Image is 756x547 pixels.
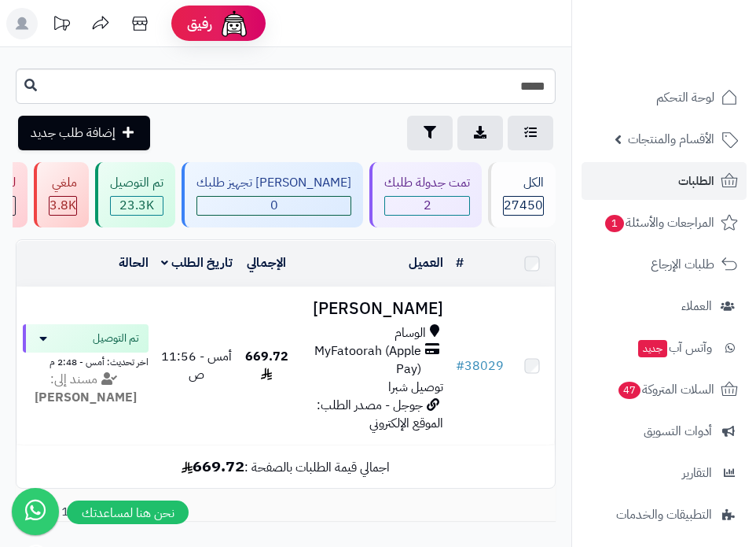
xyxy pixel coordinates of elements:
[388,378,443,397] span: توصيل شبرا
[218,8,250,39] img: ai-face.png
[456,357,504,375] a: #38029
[678,170,714,192] span: الطلبات
[504,197,543,215] span: 27450
[111,197,163,215] div: 23255
[385,197,469,215] span: 2
[50,197,76,215] div: 3820
[604,212,714,234] span: المراجعات والأسئلة
[456,357,464,375] span: #
[644,420,712,442] span: أدوات التسويق
[582,371,747,408] a: السلات المتروكة47
[35,388,137,407] strong: [PERSON_NAME]
[456,253,464,272] a: #
[50,197,76,215] span: 3.8K
[618,381,641,400] span: 47
[582,329,747,367] a: وآتس آبجديد
[651,253,714,275] span: طلبات الإرجاع
[582,412,747,450] a: أدوات التسويق
[384,174,470,192] div: تمت جدولة طلبك
[301,300,443,318] h3: [PERSON_NAME]
[616,504,712,526] span: التطبيقات والخدمات
[161,253,233,272] a: تاريخ الطلب
[681,295,712,317] span: العملاء
[582,162,747,200] a: الطلبات
[31,124,116,142] span: إضافة طلب جديد
[582,79,747,116] a: لوحة التحكم
[42,8,81,43] a: تحديثات المنصة
[582,204,747,242] a: المراجعات والأسئلة1
[245,347,288,384] span: 669.72
[582,454,747,492] a: التقارير
[637,337,712,359] span: وآتس آب
[656,87,714,109] span: لوحة التحكم
[111,197,163,215] span: 23.3K
[17,445,555,487] td: اجمالي قيمة الطلبات بالصفحة :
[485,162,559,227] a: الكل27450
[92,162,178,227] a: تم التوصيل 23.3K
[638,340,667,357] span: جديد
[187,14,212,33] span: رفيق
[409,253,443,272] a: العميل
[582,287,747,325] a: العملاء
[196,174,351,192] div: [PERSON_NAME] تجهيز طلبك
[182,454,244,478] b: 669.72
[31,162,92,227] a: ملغي 3.8K
[301,342,421,379] span: MyFatoorah (Apple Pay)
[23,353,149,369] div: اخر تحديث: أمس - 2:48 م
[582,246,747,283] a: طلبات الإرجاع
[119,253,149,272] a: الحالة
[49,174,77,192] div: ملغي
[247,253,286,272] a: الإجمالي
[4,503,567,521] div: عرض 1 إلى 1 من 1 (1 صفحات)
[649,27,741,60] img: logo-2.png
[93,331,139,346] span: تم التوصيل
[18,116,150,150] a: إضافة طلب جديد
[617,379,714,401] span: السلات المتروكة
[582,496,747,534] a: التطبيقات والخدمات
[197,197,350,215] span: 0
[395,324,426,342] span: الوسام
[503,174,544,192] div: الكل
[161,347,232,384] span: أمس - 11:56 ص
[628,128,714,150] span: الأقسام والمنتجات
[366,162,485,227] a: تمت جدولة طلبك 2
[11,371,160,407] div: مسند إلى:
[317,396,443,433] span: جوجل - مصدر الطلب: الموقع الإلكتروني
[178,162,366,227] a: [PERSON_NAME] تجهيز طلبك 0
[604,214,625,233] span: 1
[682,462,712,484] span: التقارير
[110,174,163,192] div: تم التوصيل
